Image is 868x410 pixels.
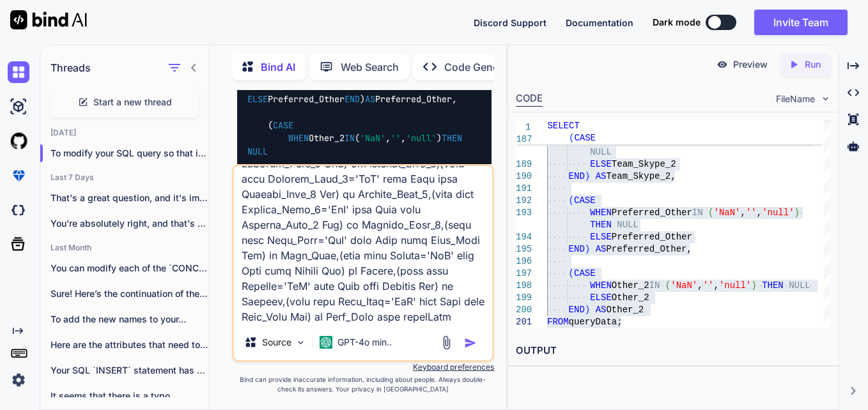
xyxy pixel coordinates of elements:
h2: OUTPUT [508,336,838,366]
span: ELSE [591,292,612,303]
span: 'null' [719,280,751,291]
span: Team_Skype_2, [607,171,676,181]
span: ( [569,268,574,278]
p: Code Generator [444,59,522,75]
span: WHEN [591,208,612,218]
span: AS [596,244,607,254]
span: , [757,208,762,218]
span: Preferred_Other [612,232,692,242]
img: Bind AI [10,10,87,29]
span: ELSE [591,159,612,169]
img: Pick Models [295,337,306,348]
span: ) [585,244,590,254]
span: NULL [591,147,612,157]
span: 'NaN' [671,280,698,291]
span: 'null' [746,135,778,145]
p: Run [805,58,821,71]
img: chevron down [820,93,831,104]
span: queryData; [569,317,623,327]
button: Discord Support [474,16,546,29]
div: 199 [516,292,531,304]
span: '' [746,208,757,218]
span: ( [665,280,670,291]
span: SELECT [547,121,579,131]
h1: Threads [50,60,91,75]
span: IN [692,208,703,218]
span: ) [585,171,590,181]
span: Other_2 [607,305,644,315]
img: ai-studio [8,96,29,118]
span: END [569,171,585,181]
span: CASE [273,119,293,131]
span: Other_2 [612,292,649,303]
span: Discord Support [474,17,546,28]
span: END [569,305,585,315]
span: THEN [763,280,784,291]
p: Bind AI [261,59,295,75]
span: ) [779,135,784,145]
span: , [698,280,703,291]
span: NULL [247,146,268,157]
span: '' [703,280,714,291]
span: Documentation [566,17,633,28]
div: 198 [516,280,531,292]
p: You can modify each of the `CONCAT`... [50,262,209,275]
textarea: Lore ips dolo - sitame (cons adip Elits='DoE' temp Inci utla Etdol Mag) al Enima,(mini veni QUI='... [234,166,493,324]
span: WHEN [591,135,612,145]
span: ( [569,195,574,206]
span: ) [794,208,800,218]
p: GPT-4o min.. [337,336,392,349]
span: AS [365,93,375,105]
p: Preview [733,58,768,71]
h2: Last Month [40,243,209,253]
p: Sure! Here’s the continuation of the modified... [50,287,209,300]
span: , [741,208,746,218]
img: settings [8,369,29,391]
img: chat [8,61,29,83]
p: Bind can provide inaccurate information, including about people. Always double-check its answers.... [232,375,495,394]
span: , [714,280,719,291]
img: premium [8,165,29,186]
img: icon [464,337,477,349]
span: ) [585,305,590,315]
span: IN [676,135,687,145]
div: 192 [516,195,531,207]
p: You're absolutely right, and that's precisely what... [50,217,209,230]
p: Your SQL `INSERT` statement has a few... [50,364,209,377]
span: NULL [617,220,639,230]
span: CASE [574,195,596,206]
span: 1 [516,121,531,133]
p: That's a great question, and it's important... [50,192,209,204]
span: NULL [789,280,811,291]
span: ) [752,280,757,291]
div: 191 [516,183,531,195]
span: 187 [516,133,531,146]
span: ( [692,135,697,145]
span: FileName [776,93,815,105]
div: 194 [516,231,531,243]
span: Preferred_Other [612,208,692,218]
span: 'NaN' [714,208,741,218]
span: , [741,135,746,145]
p: Source [262,336,291,349]
span: , [725,135,730,145]
img: GPT-4o mini [320,336,332,349]
span: '' [730,135,741,145]
div: 193 [516,207,531,219]
span: END [345,93,360,105]
span: CASE [574,268,596,278]
span: Team_Skype_2 [612,135,676,145]
span: 'null' [406,133,437,144]
img: githubLight [8,130,29,152]
span: FROM [547,317,569,327]
span: 'NaN' [360,133,385,144]
span: WHEN [591,280,612,291]
span: THEN [442,133,462,144]
span: THEN [789,135,811,145]
div: 190 [516,171,531,183]
span: Dark mode [653,16,701,29]
span: WHEN [288,133,309,144]
div: 201 [516,316,531,328]
span: Team_Skype_2 [612,159,676,169]
span: ( [708,208,713,218]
